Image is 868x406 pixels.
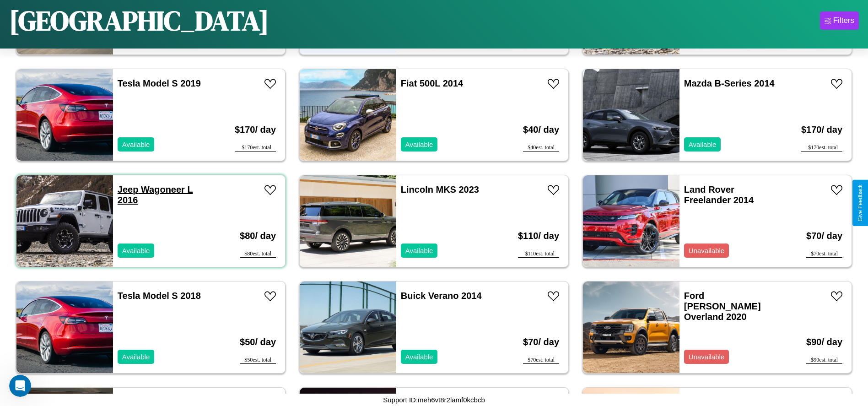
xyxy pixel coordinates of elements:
a: Mazda B-Series 2014 [684,78,775,88]
div: $ 50 est. total [240,357,276,364]
button: Filters [820,11,859,30]
p: Support ID: meh6vt8r2lamf0kcbcb [383,394,485,406]
div: $ 80 est. total [240,250,276,258]
div: $ 110 est. total [518,250,559,258]
h3: $ 50 / day [240,328,276,357]
h3: $ 40 / day [523,115,559,144]
h3: $ 170 / day [801,115,842,144]
h3: $ 70 / day [806,222,842,250]
div: $ 170 est. total [235,144,276,152]
a: Lincoln MKS 2023 [401,184,479,195]
a: Jeep Wagoneer L 2016 [118,184,193,205]
p: Available [122,138,150,151]
h3: $ 90 / day [806,328,842,357]
p: Available [122,244,150,257]
p: Available [405,138,433,151]
iframe: Intercom live chat [9,375,31,397]
p: Available [689,138,717,151]
div: $ 40 est. total [523,144,559,152]
h3: $ 110 / day [518,222,559,250]
p: Unavailable [689,244,724,257]
h1: [GEOGRAPHIC_DATA] [9,2,269,39]
a: Fiat 500L 2014 [401,78,463,88]
div: $ 70 est. total [806,250,842,258]
a: Land Rover Freelander 2014 [684,184,754,205]
a: Ford [PERSON_NAME] Overland 2020 [684,291,761,322]
div: $ 90 est. total [806,357,842,364]
a: Tesla Model S 2018 [118,291,201,301]
p: Available [405,244,433,257]
div: Filters [833,16,854,25]
div: $ 170 est. total [801,144,842,152]
a: Tesla Model S 2019 [118,78,201,88]
h3: $ 170 / day [235,115,276,144]
div: $ 70 est. total [523,357,559,364]
h3: $ 70 / day [523,328,559,357]
h3: $ 80 / day [240,222,276,250]
a: Buick Verano 2014 [401,291,482,301]
div: Give Feedback [857,184,863,222]
p: Available [122,351,150,363]
p: Available [405,351,433,363]
p: Unavailable [689,351,724,363]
